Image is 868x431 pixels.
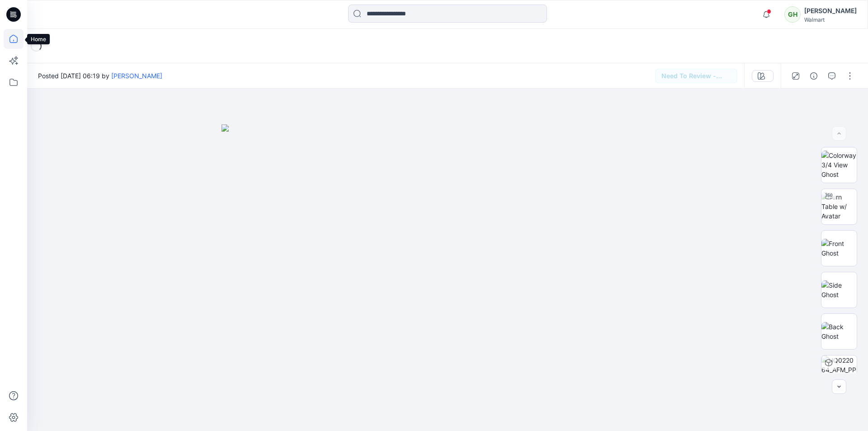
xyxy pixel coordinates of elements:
img: Front Ghost [821,239,857,258]
img: Side Ghost [821,280,857,299]
img: Colorway 3/4 View Ghost [821,151,857,179]
img: Turn Table w/ Avatar [821,192,857,221]
a: [PERSON_NAME] [111,72,162,80]
div: GH [784,6,801,23]
span: Posted [DATE] 06:19 by [38,71,162,81]
img: HQ022064_AFM_PP_Pointelle Pant_MISSY_REV1 ROSE DITSY V3 CW9 [821,355,857,391]
img: Back Ghost [821,322,857,341]
div: Walmart [804,16,857,23]
div: [PERSON_NAME] [804,5,857,16]
button: Details [807,69,821,83]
